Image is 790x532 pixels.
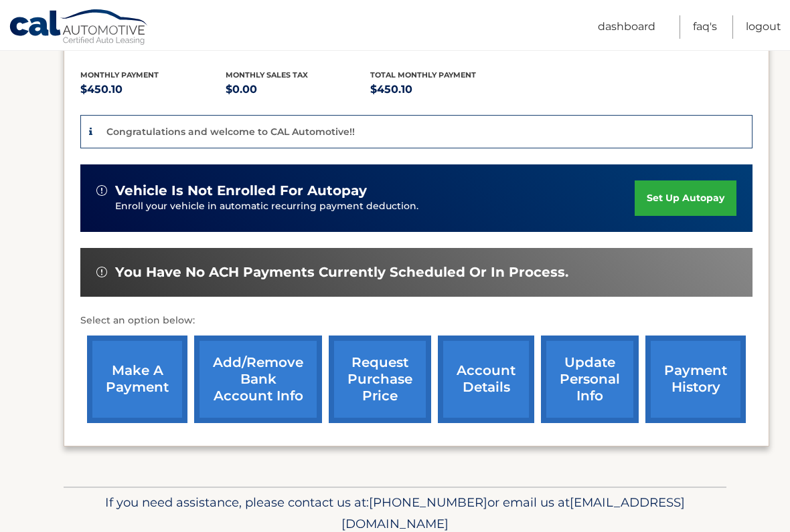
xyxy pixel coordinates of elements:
a: Logout [746,15,781,39]
span: Monthly Payment [80,70,159,80]
span: You have no ACH payments currently scheduled or in process. [115,264,568,281]
img: alert-white.svg [96,267,107,277]
p: $450.10 [370,80,516,99]
a: Dashboard [598,15,655,39]
span: [PHONE_NUMBER] [369,495,487,510]
img: alert-white.svg [96,185,107,196]
p: Select an option below: [80,313,753,329]
a: set up autopay [635,180,736,216]
span: vehicle is not enrolled for autopay [115,182,367,199]
a: payment history [645,336,746,423]
a: make a payment [87,336,187,423]
a: request purchase price [329,336,431,423]
a: Cal Automotive [9,9,149,47]
a: Add/Remove bank account info [194,336,322,423]
p: Enroll your vehicle in automatic recurring payment deduction. [115,199,635,214]
span: Total Monthly Payment [370,70,476,80]
p: $450.10 [80,80,226,99]
a: update personal info [541,336,639,423]
span: Monthly sales Tax [226,70,308,80]
p: $0.00 [226,80,371,99]
a: account details [438,336,534,423]
p: Congratulations and welcome to CAL Automotive!! [106,126,355,138]
a: FAQ's [693,15,717,39]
